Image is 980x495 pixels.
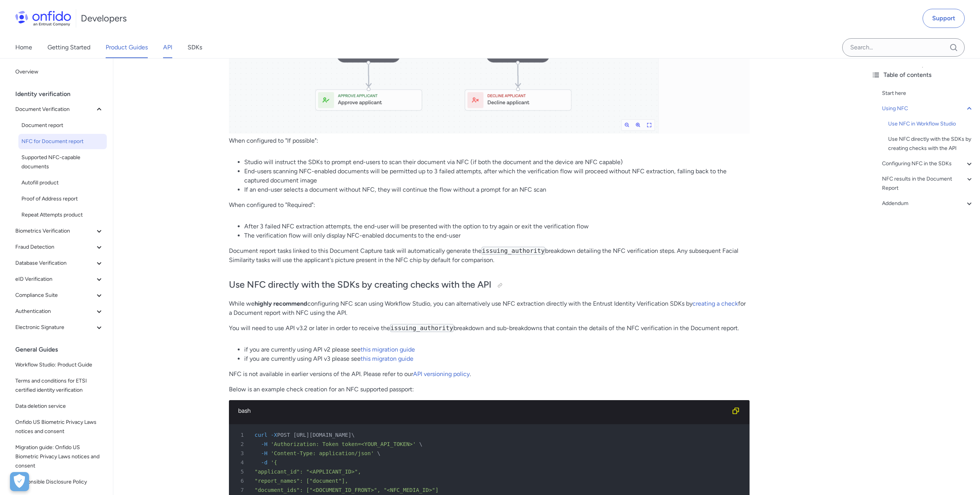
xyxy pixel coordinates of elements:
span: Data deletion service [15,402,104,411]
span: Terms and conditions for ETSI certified identity verification [15,376,104,395]
div: bash [238,406,728,415]
span: 4 [232,458,249,467]
span: Onfido US Biometric Privacy Laws notices and consent [15,418,104,436]
span: 1 [232,430,249,440]
a: Home [15,37,32,58]
a: Use NFC in Workflow Studio [888,119,974,129]
span: "document_ids": ["<DOCUMENT_ID_FRONT>", "<NFC_MEDIA_ID>"] [255,487,438,493]
code: issuing_authority [482,247,545,255]
li: Studio will instruct the SDKs to prompt end-users to scan their document via NFC (if both the doc... [244,158,750,167]
button: Fraud Detection [12,239,107,255]
span: \ [351,432,354,438]
span: -X [271,432,277,438]
span: 3 [232,449,249,458]
a: API [163,37,172,58]
span: 'Authorization: Token token=<YOUR_API_TOKEN>' [271,441,416,447]
a: Product Guides [106,37,148,58]
span: Repeat Attempts product [21,210,104,220]
span: eID Verification [15,275,95,284]
button: Biometrics Verification [12,223,107,239]
a: Terms and conditions for ETSI certified identity verification [12,373,107,398]
span: Responsible Disclosure Policy [15,477,104,487]
a: Supported NFC-capable documents [18,150,107,174]
a: API versioning policy [413,370,470,378]
a: Use NFC directly with the SDKs by creating checks with the API [888,135,974,153]
span: Migration guide: Onfido US Biometric Privacy Laws notices and consent [15,443,104,471]
span: 7 [232,485,249,495]
span: 6 [232,476,249,485]
span: -H [261,450,268,456]
span: "applicant_id": "<APPLICANT_ID>", [255,469,361,475]
a: Repeat Attempts product [18,207,107,223]
p: When configured to "If possible": [229,136,750,145]
button: Authentication [12,304,107,319]
a: this migration guide [361,346,415,353]
button: eID Verification [12,272,107,287]
span: \ [419,441,422,447]
span: 2 [232,440,249,449]
span: Document Verification [15,105,95,114]
code: issuing_authority [390,324,454,332]
input: Onfido search input field [842,38,965,57]
p: Below is an example check creation for an NFC supported passport: [229,385,750,394]
div: Table of contents [871,70,974,80]
span: Database Verification [15,259,95,268]
a: Overview [12,64,107,80]
a: Onfido US Biometric Privacy Laws notices and consent [12,415,107,439]
a: Document report [18,118,107,133]
a: Workflow Studio: Product Guide [12,357,107,373]
a: NFC results in the Document Report [882,174,974,193]
strong: highly recommend [255,300,307,307]
button: Compliance Suite [12,288,107,303]
span: '{ [271,459,277,466]
li: if you are currently using API v3 please see [244,354,750,363]
span: Compliance Suite [15,291,95,300]
h1: Developers [81,12,127,24]
button: Document Verification [12,102,107,117]
span: Authentication [15,307,95,316]
button: Copy code snippet button [728,403,743,418]
span: Biometrics Verification [15,226,95,236]
span: -H [261,441,268,447]
a: Configuring NFC in the SDKs [882,159,974,168]
span: Overview [15,67,104,77]
a: Data deletion service [12,399,107,414]
div: Addendum [882,199,974,208]
span: Document report [21,121,104,130]
p: While we configuring NFC scan using Workflow Studio, you can alternatively use NFC extraction dir... [229,299,750,318]
p: You will need to use API v3.2 or later in order to receive the breakdown and sub-breakdowns that ... [229,324,750,333]
button: Database Verification [12,256,107,271]
h2: Use NFC directly with the SDKs by creating checks with the API [229,278,750,291]
span: Proof of Address report [21,194,104,204]
a: Migration guide: Onfido US Biometric Privacy Laws notices and consent [12,440,107,474]
a: SDKs [188,37,202,58]
a: NFC for Document report [18,134,107,149]
button: Electronic Signature [12,320,107,335]
a: Proof of Address report [18,191,107,207]
span: Workflow Studio: Product Guide [15,360,104,370]
a: Using NFC [882,104,974,113]
a: Responsible Disclosure Policy [12,474,107,490]
a: Start here [882,89,974,98]
span: -d [261,459,268,466]
img: Onfido Logo [15,11,71,26]
li: End-users scanning NFC-enabled documents will be permitted up to 3 failed attempts, after which t... [244,167,750,185]
li: The verification flow will only display NFC-enabled documents to the end-user [244,231,750,240]
p: When configured to "Required": [229,200,750,210]
span: NFC for Document report [21,137,104,146]
p: NFC is not available in earlier versions of the API. Please refer to our . [229,370,750,379]
a: this migraton guide [361,355,413,362]
li: if you are currently using API v2 please see [244,345,750,354]
span: "report_names": ["document"], [255,478,348,484]
span: Autofill product [21,178,104,187]
span: 'Content-Type: application/json' [271,450,374,456]
a: creating a check [693,300,738,307]
a: Getting Started [47,37,90,58]
span: \ [377,450,380,456]
a: Autofill product [18,175,107,191]
button: Open Preferences [10,472,29,491]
